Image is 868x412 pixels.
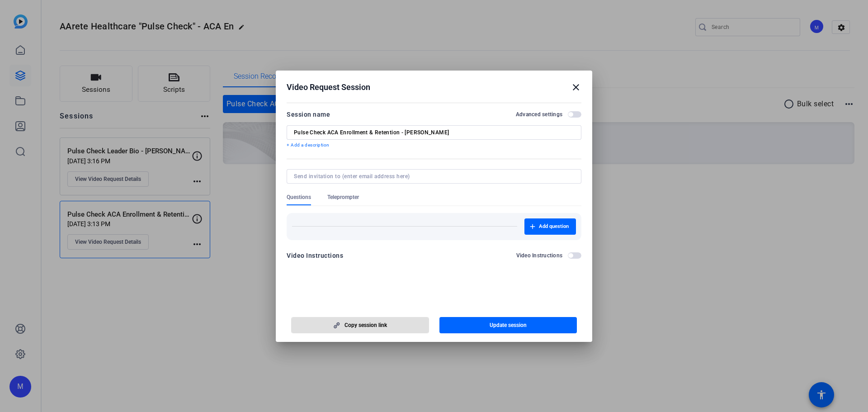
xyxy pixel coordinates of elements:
[291,317,429,333] button: Copy session link
[294,173,571,180] input: Send invitation to (enter email address here)
[439,317,577,333] button: Update session
[344,322,387,329] span: Copy session link
[294,129,574,136] input: Enter Session Name
[287,250,343,261] div: Video Instructions
[287,82,581,93] div: Video Request Session
[539,223,569,230] span: Add question
[287,142,581,149] p: + Add a description
[490,322,527,329] span: Update session
[571,82,581,93] mat-icon: close
[287,194,311,201] span: Questions
[327,194,359,201] span: Teleprompter
[516,252,563,259] h2: Video Instructions
[524,218,576,235] button: Add question
[516,111,562,118] h2: Advanced settings
[287,109,330,120] div: Session name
